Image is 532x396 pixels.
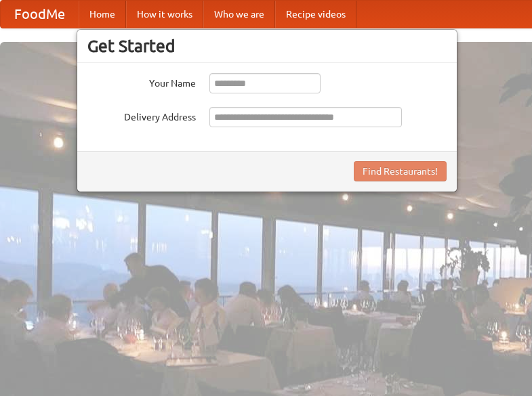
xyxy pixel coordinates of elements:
[203,1,275,28] a: Who we are
[354,161,447,181] button: Find Restaurants!
[87,73,196,90] label: Your Name
[87,107,196,124] label: Delivery Address
[275,1,356,28] a: Recipe videos
[126,1,203,28] a: How it works
[79,1,126,28] a: Home
[1,1,79,28] a: FoodMe
[87,36,447,56] h3: Get Started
